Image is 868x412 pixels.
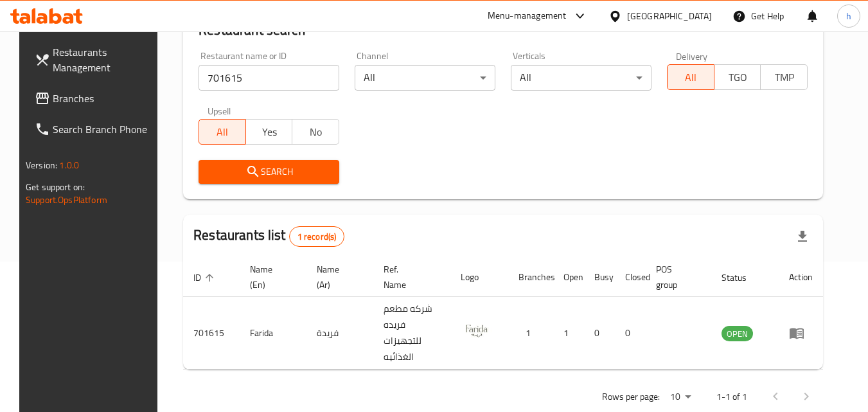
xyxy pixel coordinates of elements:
p: 1-1 of 1 [716,389,747,405]
span: Branches [53,91,154,106]
label: Upsell [208,106,231,115]
div: Menu-management [488,8,567,24]
span: Search [209,164,329,180]
span: Version: [26,157,57,174]
th: Branches [508,258,553,297]
a: Restaurants Management [24,37,164,83]
td: Farida [240,297,306,370]
div: Rows per page: [665,388,696,407]
span: Restaurants Management [53,44,154,75]
span: Get support on: [26,179,85,195]
td: 1 [508,297,553,370]
span: No [297,123,334,141]
button: Search [199,160,339,184]
input: Search for restaurant name or ID.. [199,65,339,91]
span: TMP [766,68,802,87]
span: Name (En) [250,262,291,292]
span: Status [722,270,763,285]
span: Name (Ar) [317,262,358,292]
button: TMP [760,64,808,90]
th: Logo [450,258,508,297]
td: 0 [615,297,646,370]
td: 701615 [183,297,240,370]
div: All [355,65,495,91]
button: TGO [714,64,761,90]
a: Support.OpsPlatform [26,192,107,208]
a: Branches [24,83,164,114]
div: Total records count [289,226,345,247]
span: POS group [656,262,696,292]
button: No [292,119,339,145]
span: 1.0.0 [59,157,79,174]
th: Open [553,258,584,297]
a: Search Branch Phone [24,114,164,145]
p: Rows per page: [602,389,660,405]
span: 1 record(s) [290,231,344,243]
span: OPEN [722,327,753,341]
td: فريدة [306,297,373,370]
span: All [673,68,709,87]
span: Yes [251,123,288,141]
div: [GEOGRAPHIC_DATA] [627,9,712,23]
td: شركه مطعم فريده للتجهيزات الغذائيه [373,297,450,370]
button: All [199,119,246,145]
span: All [204,123,241,141]
th: Action [779,258,823,297]
span: TGO [720,68,756,87]
td: 1 [553,297,584,370]
h2: Restaurants list [193,226,344,247]
th: Busy [584,258,615,297]
div: Export file [787,221,818,252]
table: enhanced table [183,258,823,370]
img: Farida [461,314,493,346]
span: h [846,9,851,23]
button: All [667,64,714,90]
span: ID [193,270,218,285]
h2: Restaurant search [199,21,808,40]
span: Ref. Name [384,262,435,292]
label: Delivery [676,51,708,60]
td: 0 [584,297,615,370]
th: Closed [615,258,646,297]
div: All [511,65,651,91]
button: Yes [245,119,293,145]
span: Search Branch Phone [53,121,154,137]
